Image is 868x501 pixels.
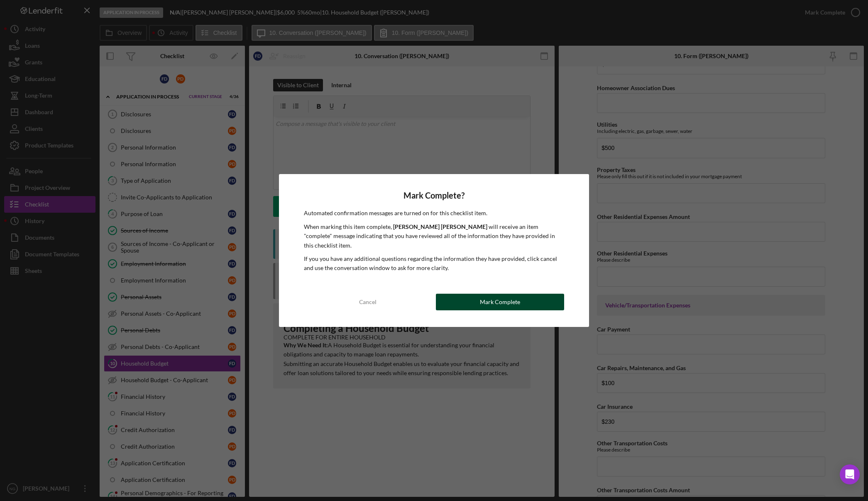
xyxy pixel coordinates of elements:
[304,222,564,250] p: When marking this item complete, will receive an item "complete" message indicating that you have...
[436,294,564,310] button: Mark Complete
[480,294,520,310] div: Mark Complete
[840,464,860,484] div: Open Intercom Messenger
[359,294,377,310] div: Cancel
[393,223,487,230] b: [PERSON_NAME] [PERSON_NAME]
[304,209,564,218] p: Automated confirmation messages are turned on for this checklist item.
[304,254,564,273] p: If you you have any additional questions regarding the information they have provided, click canc...
[304,191,564,200] h4: Mark Complete?
[304,294,432,310] button: Cancel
